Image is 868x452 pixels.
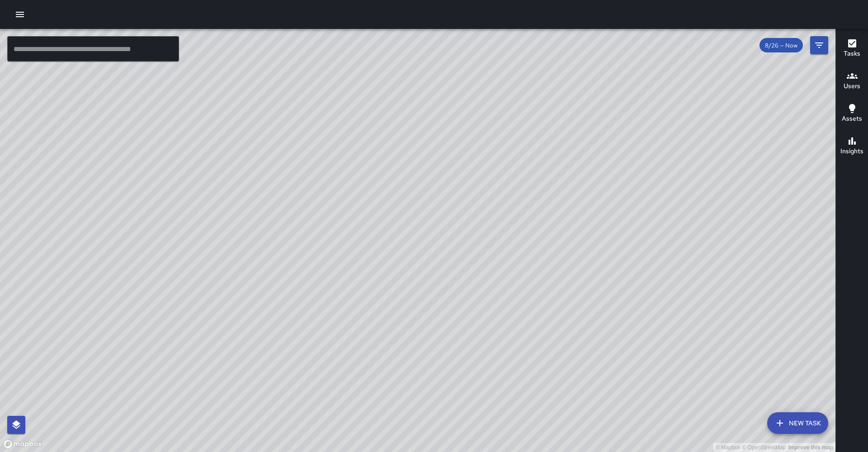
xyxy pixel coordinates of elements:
[759,42,803,49] span: 8/26 — Now
[767,412,828,434] button: New Task
[844,81,860,91] h6: Users
[844,49,860,59] h6: Tasks
[836,65,868,98] button: Users
[810,36,828,54] button: Filters
[840,146,863,156] h6: Insights
[836,98,868,130] button: Assets
[836,33,868,65] button: Tasks
[836,130,868,163] button: Insights
[842,114,862,124] h6: Assets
